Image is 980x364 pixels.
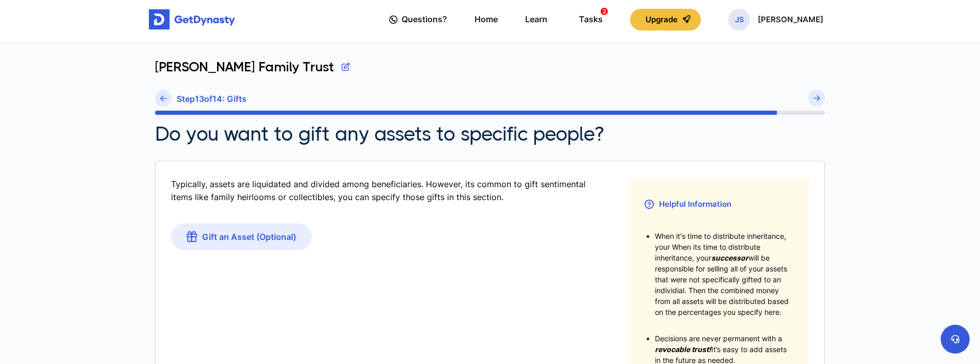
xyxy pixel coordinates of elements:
p: [PERSON_NAME] [758,16,823,24]
a: Learn [525,5,547,34]
span: successor [711,253,748,262]
button: JS[PERSON_NAME] [728,9,823,31]
a: Gift an Asset (Optional) [171,223,312,250]
span: 2 [601,8,608,15]
div: Typically, assets are liquidated and divided among beneficiaries. However, its common to gift sen... [171,178,604,204]
a: Tasks2 [575,5,603,34]
img: Get started for free with Dynasty Trust Company [149,9,235,30]
h6: Step 13 of 14 : Gifts [177,94,247,104]
h3: Helpful Information [645,193,793,215]
a: Questions? [389,5,447,34]
button: Upgrade [630,9,701,31]
span: revocable trust! [655,345,711,354]
span: JS [728,9,750,31]
span: When it's time to distribute inheritance, your When its time to distribute inheritance, your will... [655,232,789,316]
div: [PERSON_NAME] Family Trust [155,59,825,90]
div: Tasks [579,10,603,29]
h2: Do you want to gift any assets to specific people? [155,123,604,145]
span: Questions? [402,10,447,29]
a: Home [474,5,498,34]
